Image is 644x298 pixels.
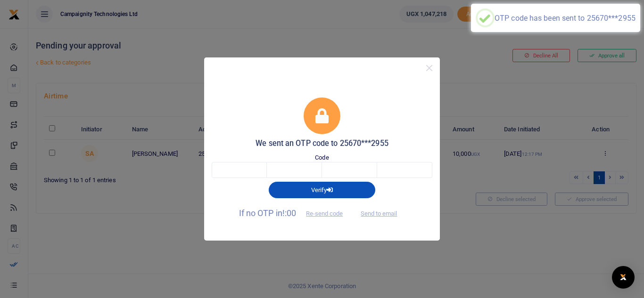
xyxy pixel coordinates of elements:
label: Code [315,153,329,162]
span: !:00 [282,208,296,218]
button: Verify [269,182,375,198]
div: Open Intercom Messenger [612,266,635,289]
div: OTP code has been sent to 25670***2955 [495,14,636,23]
button: Close [422,61,436,75]
h5: We sent an OTP code to 25670***2955 [212,139,432,148]
span: If no OTP in [239,208,351,218]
